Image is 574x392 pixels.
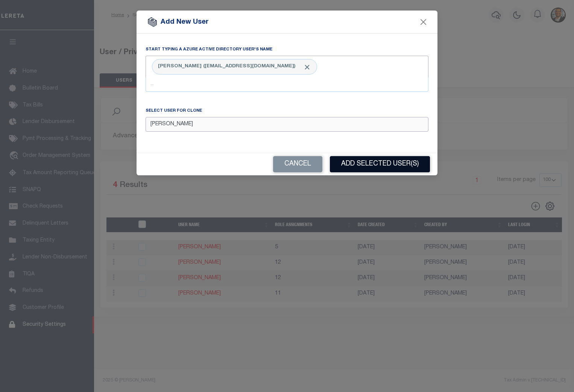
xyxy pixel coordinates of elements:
label: Start typing a Azure Active Directory user's name [146,47,272,53]
button: Cancel [273,156,322,172]
input: ... [146,77,428,92]
button: Add Selected User(s) [330,156,430,172]
b: [PERSON_NAME] ([EMAIL_ADDRESS][DOMAIN_NAME]) [158,64,296,69]
label: Select User for clone [146,108,202,114]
